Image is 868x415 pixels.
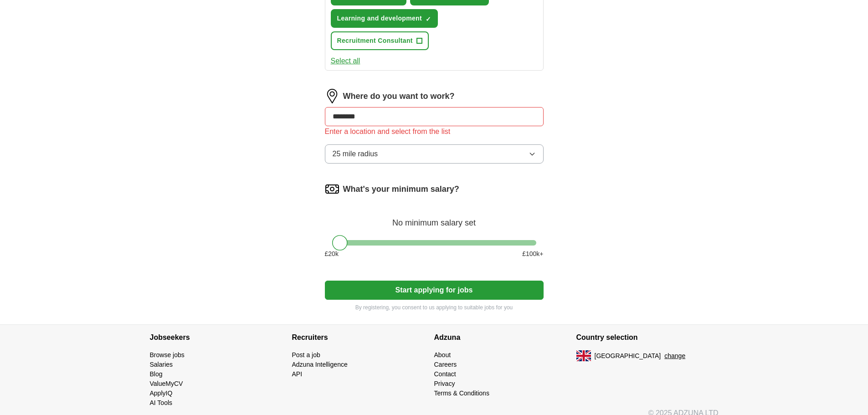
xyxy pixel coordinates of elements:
button: 25 mile radius [325,144,544,164]
button: Learning and development✓ [331,9,438,28]
div: No minimum salary set [325,207,544,229]
span: ✓ [426,15,431,23]
button: Start applying for jobs [325,281,544,300]
a: Terms & Conditions [434,389,489,397]
a: ValueMyCV [150,380,183,387]
span: Recruitment Consultant [337,36,413,46]
span: Learning and development [337,14,422,23]
a: Post a job [292,351,320,359]
span: £ 100 k+ [522,249,543,259]
a: Browse jobs [150,351,185,359]
button: Select all [331,56,360,67]
a: Careers [434,361,457,368]
a: Contact [434,370,456,378]
button: Recruitment Consultant [331,31,429,50]
div: Enter a location and select from the list [325,126,544,137]
p: By registering, you consent to us applying to suitable jobs for you [325,303,544,312]
a: AI Tools [150,399,173,406]
span: 25 mile radius [333,149,378,159]
label: Where do you want to work? [343,90,455,102]
img: location.png [325,89,339,103]
a: Blog [150,370,163,378]
img: UK flag [576,350,591,361]
a: About [434,351,451,359]
a: Adzuna Intelligence [292,361,348,368]
span: [GEOGRAPHIC_DATA] [595,351,661,361]
span: £ 20 k [325,249,339,259]
a: Privacy [434,380,455,387]
img: salary.png [325,182,339,196]
a: API [292,370,303,378]
a: Salaries [150,361,173,368]
button: change [664,351,685,361]
h4: Country selection [576,325,719,350]
a: ApplyIQ [150,389,173,397]
label: What's your minimum salary? [343,183,459,195]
